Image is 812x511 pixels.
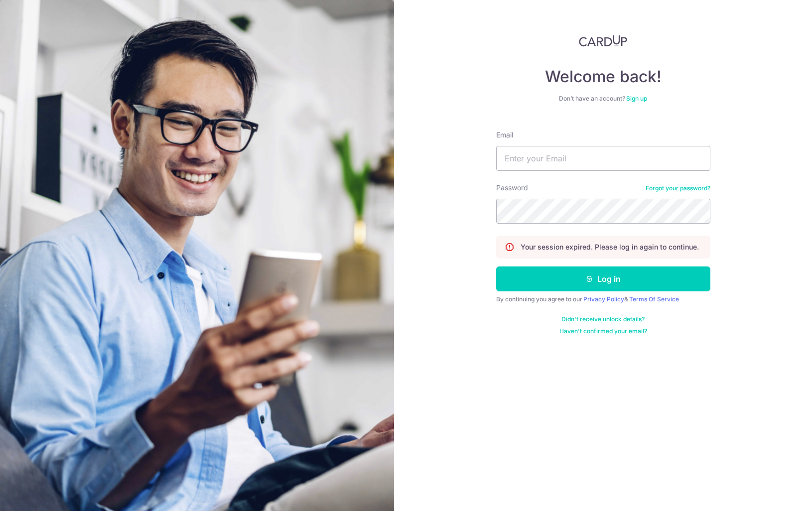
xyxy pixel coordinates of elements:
p: Your session expired. Please log in again to continue. [521,242,699,252]
a: Sign up [626,95,647,102]
a: Didn't receive unlock details? [561,315,645,323]
a: Forgot your password? [646,184,710,192]
a: Terms Of Service [629,295,679,303]
label: Password [496,183,528,193]
a: Haven't confirmed your email? [559,327,647,335]
img: CardUp Logo [579,35,628,47]
a: Privacy Policy [583,295,624,303]
label: Email [496,130,513,140]
button: Log in [496,266,710,291]
div: Don’t have an account? [496,95,710,103]
h4: Welcome back! [496,67,710,87]
div: By continuing you agree to our & [496,295,710,303]
input: Enter your Email [496,146,710,171]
